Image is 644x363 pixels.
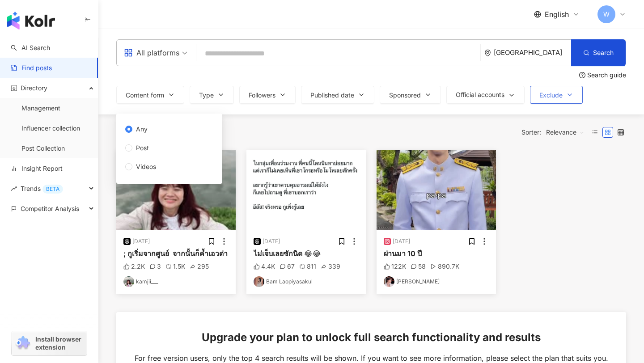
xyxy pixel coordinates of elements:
span: Exclude [539,92,563,99]
button: Official accounts [446,86,525,104]
span: Content form [126,92,164,99]
span: Published date [310,92,354,99]
span: W [603,9,610,19]
span: Official accounts [456,91,504,98]
div: 811 [299,262,316,271]
img: KOL Avatar [123,276,134,287]
span: Type [199,92,214,99]
img: post-image [116,150,236,230]
div: All platforms [124,46,179,60]
span: appstore [124,48,133,57]
span: For free version users, only the top 4 search results will be shown. If you want to see more info... [135,353,608,363]
a: chrome extensionInstall browser extension [12,331,87,355]
button: Content form [116,86,184,104]
button: Search [571,39,626,66]
div: 890.7K [430,262,459,271]
div: Sorter: [521,125,589,139]
div: [DATE] [263,238,280,245]
img: chrome extension [14,336,31,350]
span: Upgrade your plan to unlock full search functionality and results [202,330,541,345]
div: [DATE] [132,238,150,245]
a: KOL AvatarBam Laopiyasakul [254,276,359,287]
div: ; กูเริ่มจากศูนย์ ￼ จากนั้นก็ค้ำเอวด่า [123,249,229,258]
span: rise [11,186,17,192]
span: Any [132,124,151,134]
div: 122K [384,262,406,271]
span: Competitor Analysis [21,198,79,219]
button: Followers [239,86,296,104]
div: [DATE] [393,238,410,245]
a: KOL Avatar[PERSON_NAME] [384,276,489,287]
div: [GEOGRAPHIC_DATA] [494,49,571,56]
button: Type [190,86,234,104]
img: KOL Avatar [254,276,264,287]
div: BETA [42,185,63,194]
span: Install browser extension [35,335,84,351]
a: KOL Avatarkamjii___ [123,276,229,287]
span: environment [484,50,491,56]
div: 2.2K [123,262,145,271]
div: 3 [149,262,161,271]
div: ไม่เจ็บเลยซักนิด 😂😂 [254,249,359,258]
div: 4.4K [254,262,275,271]
a: Post Collection [21,144,65,153]
button: Sponsored [380,86,441,104]
span: Relevance [546,125,585,139]
button: Exclude [530,86,583,104]
div: 1.5K [165,262,185,271]
span: Followers [249,92,275,99]
div: Search guide [587,72,626,79]
a: Find posts [11,63,52,72]
div: 67 [280,262,295,271]
span: Videos [132,162,160,172]
span: Directory [21,78,47,98]
img: post-image [246,150,366,230]
span: Search [593,49,614,56]
div: 295 [190,262,209,271]
img: KOL Avatar [384,276,394,287]
a: Insight Report [11,164,63,173]
span: Trends [21,178,63,198]
div: 339 [321,262,340,271]
div: 58 [411,262,426,271]
span: Post [132,143,153,153]
button: Published date [301,86,374,104]
span: Sponsored [389,92,421,99]
a: Management [21,104,60,113]
span: English [545,9,569,19]
img: logo [7,12,55,30]
a: Influencer collection [21,124,80,133]
a: searchAI Search [11,43,50,52]
span: question-circle [579,72,585,78]
img: post-image [377,150,496,230]
div: ผ่านมา 10 ปี [384,249,489,258]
